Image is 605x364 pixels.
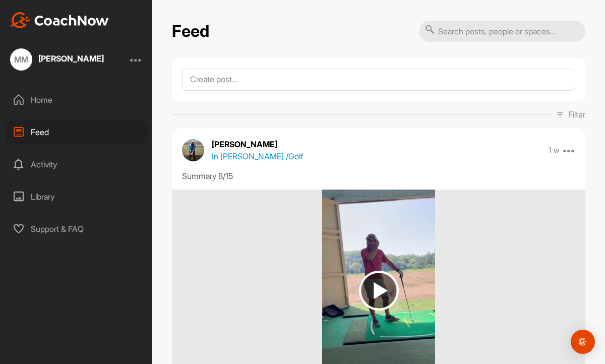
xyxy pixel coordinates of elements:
div: Library [6,184,148,209]
div: [PERSON_NAME] [38,54,104,63]
img: CoachNow [10,12,109,28]
div: Feed [6,119,148,145]
p: In [PERSON_NAME] / Golf [212,150,303,162]
div: Activity [6,152,148,177]
p: [PERSON_NAME] [212,138,303,150]
div: Open Intercom Messenger [571,330,595,354]
div: Home [6,87,148,112]
input: Search posts, people or spaces... [419,21,585,42]
img: avatar [182,139,204,161]
img: play [359,271,399,311]
h2: Feed [172,22,209,41]
div: Support & FAQ [6,216,148,241]
p: 1 w [549,145,560,155]
div: Summary 8/15 [182,170,575,182]
p: Filter [568,108,585,120]
div: MM [10,48,32,71]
